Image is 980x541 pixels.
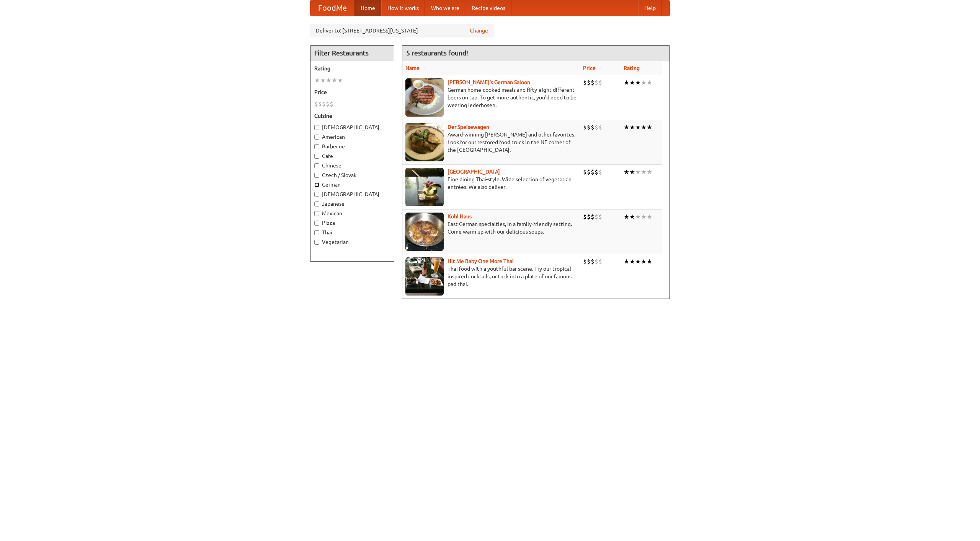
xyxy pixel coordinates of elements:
li: ★ [635,123,641,132]
li: $ [587,213,591,221]
a: [GEOGRAPHIC_DATA] [448,169,500,175]
li: ★ [647,213,652,221]
a: Name [405,65,420,71]
li: ★ [337,76,343,84]
a: Price [583,65,596,71]
li: $ [591,168,595,176]
li: ★ [641,213,647,221]
ng-pluralize: 5 restaurants found! [406,49,468,57]
label: American [314,133,390,141]
li: $ [330,100,333,108]
li: $ [591,78,595,87]
li: ★ [624,168,629,176]
li: ★ [624,213,629,221]
li: $ [591,257,595,266]
li: $ [318,100,322,108]
a: Change [470,27,488,34]
input: [DEMOGRAPHIC_DATA] [314,192,319,197]
label: Barbecue [314,143,390,150]
li: $ [314,100,318,108]
h5: Cuisine [314,112,390,120]
li: ★ [320,76,326,84]
a: Kohl Haus [448,213,472,219]
label: Japanese [314,200,390,208]
li: $ [587,257,591,266]
li: ★ [624,257,629,266]
img: babythai.jpg [405,257,444,296]
li: ★ [629,78,635,87]
input: American [314,135,319,140]
p: East German specialties, in a family-friendly setting. Come warm up with our delicious soups. [405,220,577,236]
li: $ [587,78,591,87]
input: Japanese [314,201,319,206]
li: ★ [635,78,641,87]
li: ★ [624,78,629,87]
li: ★ [629,213,635,221]
a: How it works [381,0,425,16]
li: $ [595,168,598,176]
input: Czech / Slovak [314,173,319,178]
label: [DEMOGRAPHIC_DATA] [314,190,390,198]
input: Pizza [314,221,319,226]
a: Who we are [425,0,465,16]
h5: Price [314,88,390,96]
li: $ [583,213,587,221]
a: Rating [624,65,640,71]
input: German [314,182,319,187]
input: Barbecue [314,144,319,149]
li: $ [591,123,595,132]
input: Chinese [314,163,319,168]
img: esthers.jpg [405,78,444,117]
a: [PERSON_NAME]'s German Saloon [448,79,530,85]
img: kohlhaus.jpg [405,213,444,251]
li: $ [598,123,602,132]
li: $ [587,168,591,176]
label: German [314,181,390,188]
img: satay.jpg [405,168,444,206]
img: speisewagen.jpg [405,123,444,161]
li: ★ [641,123,647,132]
a: Hit Me Baby One More Thai [448,258,514,264]
li: $ [595,257,598,266]
h5: Rating [314,65,390,72]
li: ★ [641,168,647,176]
a: Help [638,0,662,16]
li: $ [583,78,587,87]
li: ★ [314,76,320,84]
li: ★ [629,257,635,266]
a: Home [354,0,381,16]
input: Thai [314,230,319,235]
a: Der Speisewagen [448,124,489,130]
li: ★ [647,78,652,87]
label: [DEMOGRAPHIC_DATA] [314,123,390,131]
li: ★ [635,213,641,221]
li: $ [598,168,602,176]
li: $ [595,78,598,87]
li: ★ [647,123,652,132]
p: Award-winning [PERSON_NAME] and other favorites. Look for our restored food truck in the NE corne... [405,131,577,154]
li: $ [595,123,598,132]
label: Cafe [314,152,390,160]
li: ★ [647,168,652,176]
li: ★ [332,76,337,84]
a: FoodMe [310,0,354,16]
li: $ [598,257,602,266]
li: $ [322,100,326,108]
li: $ [591,213,595,221]
li: $ [583,168,587,176]
li: ★ [635,257,641,266]
label: Pizza [314,219,390,227]
li: $ [587,123,591,132]
input: Cafe [314,154,319,159]
input: Vegetarian [314,240,319,245]
div: Deliver to: [STREET_ADDRESS][US_STATE] [310,24,494,37]
li: ★ [641,78,647,87]
li: $ [595,213,598,221]
label: Chinese [314,162,390,169]
p: German home-cooked meals and fifty-eight different beers on tap. To get more authentic, you'd nee... [405,86,577,109]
